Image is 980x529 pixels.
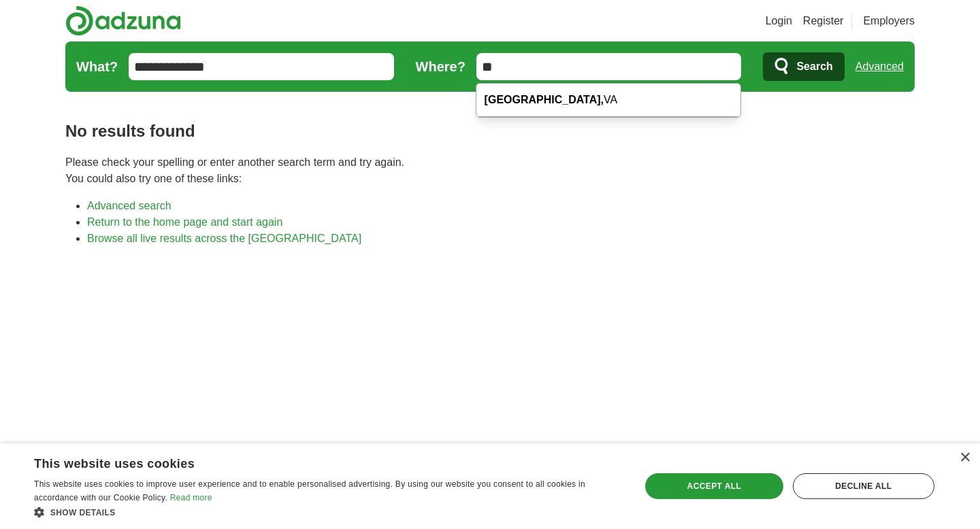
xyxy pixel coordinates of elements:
[87,200,171,211] a: Advanced search
[34,479,585,502] span: This website uses cookies to improve user experience and to enable personalised advertising. By u...
[50,508,116,517] span: Show details
[34,505,623,519] div: Show details
[793,473,934,499] div: Decline all
[87,233,361,244] a: Browse all live results across the [GEOGRAPHIC_DATA]
[796,53,832,80] span: Search
[65,119,915,143] h1: No results found
[855,53,904,80] a: Advanced
[76,56,118,77] label: What?
[65,154,915,187] p: Please check your spelling or enter another search term and try again. You could also try one of ...
[170,493,212,502] a: Read more, opens a new window
[960,453,970,463] div: Close
[766,13,792,29] a: Login
[863,13,915,29] a: Employers
[416,56,465,77] label: Where?
[87,216,282,228] a: Return to the home page and start again
[65,5,181,36] img: Adzuna logo
[645,473,783,499] div: Accept all
[34,451,589,472] div: This website uses cookies
[763,52,844,81] button: Search
[803,13,844,29] a: Register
